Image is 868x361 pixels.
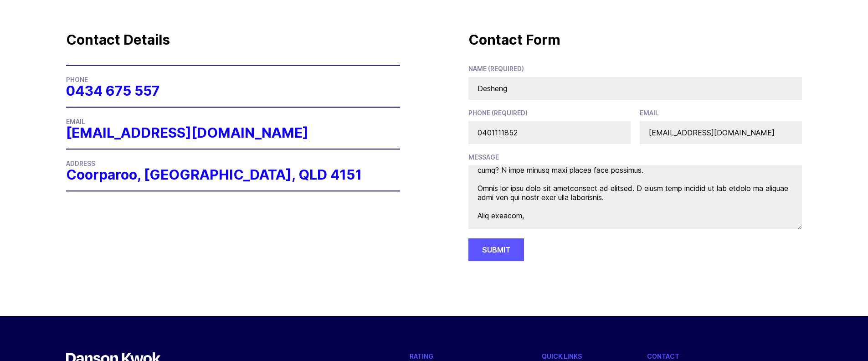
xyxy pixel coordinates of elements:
input: Phone (required) [468,121,631,144]
h2: Contact Form [468,33,802,46]
div: Contact [647,352,679,360]
span: Phone (required) [468,109,631,117]
textarea: message [468,165,802,229]
button: Submit [468,238,524,261]
span: Address [66,160,95,167]
div: Quick Links [542,352,582,360]
div: Rating [410,352,433,360]
a: 0434 675 557 [66,83,159,99]
a: Coorparoo, [GEOGRAPHIC_DATA], QLD 4151 [66,166,362,183]
span: Email [640,109,802,117]
span: Phone [66,76,88,83]
span: message [468,153,802,161]
a: [EMAIL_ADDRESS][DOMAIN_NAME] [66,124,308,141]
span: Name (required) [468,65,802,72]
h2: Contact Details [66,33,400,46]
input: Name (required) [468,77,802,100]
input: Email [640,121,802,144]
span: Email [66,118,85,125]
